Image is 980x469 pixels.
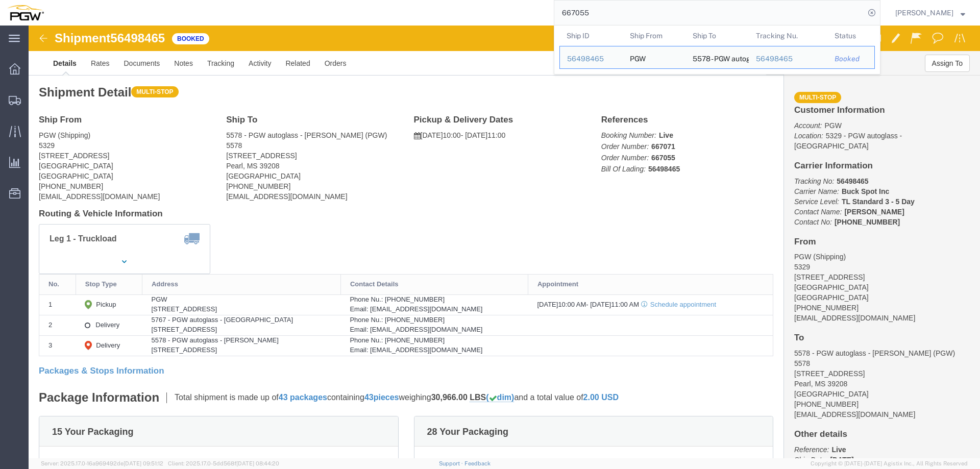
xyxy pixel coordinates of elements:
[559,26,623,46] th: Ship ID
[756,54,821,64] div: 56498465
[835,54,867,64] div: Booked
[29,26,980,458] iframe: FS Legacy Container
[41,460,163,466] span: Server: 2025.17.0-16a969492de
[7,5,44,20] img: logo
[464,460,491,466] a: Feedback
[827,26,875,46] th: Status
[895,7,953,18] span: Phillip Thornton
[554,1,865,25] input: Search for shipment number, reference number
[559,26,880,74] table: Search Results
[895,7,966,19] button: [PERSON_NAME]
[630,46,646,68] div: PGW
[439,460,464,466] a: Support
[693,46,742,68] div: 5578 - PGW autoglass - Jackson
[124,460,163,466] span: [DATE] 09:51:12
[811,459,968,468] span: Copyright © [DATE]-[DATE] Agistix Inc., All Rights Reserved
[168,460,279,466] span: Client: 2025.17.0-5dd568f
[623,26,686,46] th: Ship From
[567,54,616,64] div: 56498465
[236,460,279,466] span: [DATE] 08:44:20
[685,26,749,46] th: Ship To
[749,26,828,46] th: Tracking Nu.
